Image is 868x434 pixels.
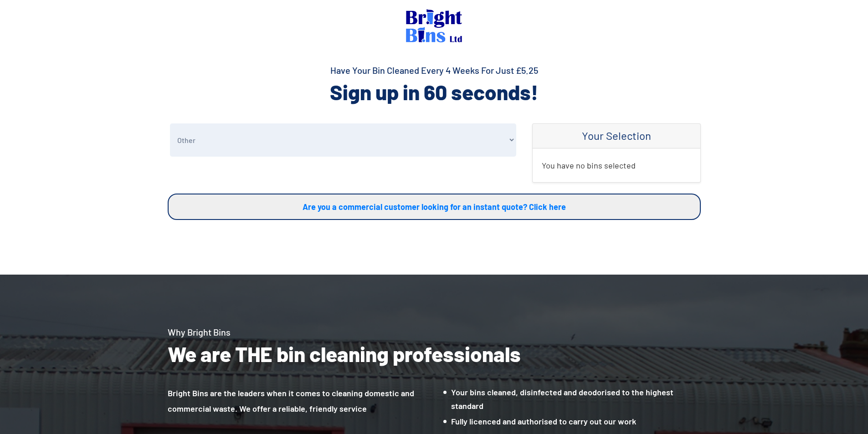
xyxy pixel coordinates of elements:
[168,194,701,220] a: Are you a commercial customer looking for an instant quote? Click here
[443,385,701,413] li: Your bins cleaned, disinfected and deodorised to the highest standard
[168,340,701,368] h2: We are THE bin cleaning professionals
[168,64,701,77] h4: Have Your Bin Cleaned Every 4 Weeks For Just £5.25
[168,385,434,416] p: Bright Bins are the leaders when it comes to cleaning domestic and commercial waste. We offer a r...
[168,326,701,338] h4: Why Bright Bins
[443,414,701,428] li: Fully licenced and authorised to carry out our work
[542,158,691,173] p: You have no bins selected
[542,129,691,143] h4: Your Selection
[168,78,701,106] h2: Sign up in 60 seconds!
